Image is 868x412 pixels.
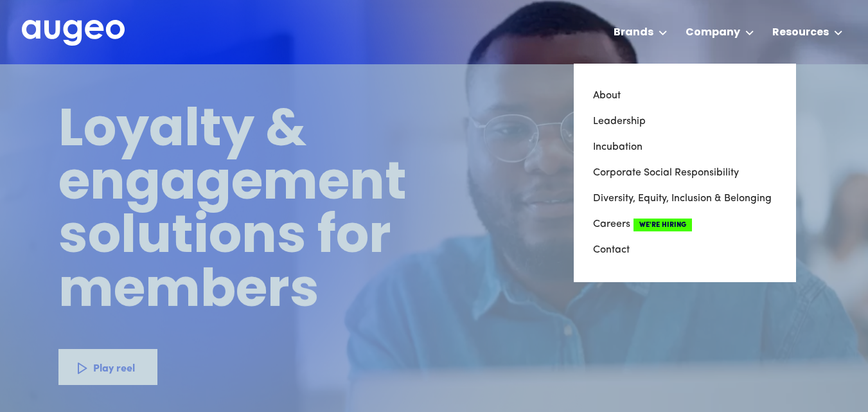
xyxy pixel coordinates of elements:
div: Company [686,25,740,40]
a: home [22,20,125,47]
a: Incubation [593,134,777,160]
a: Diversity, Equity, Inclusion & Belonging [593,186,777,211]
div: Resources [772,25,829,40]
a: About [593,83,777,109]
div: Brands [614,25,653,40]
a: Corporate Social Responsibility [593,160,777,186]
span: We're Hiring [633,219,692,231]
nav: Company [574,64,796,282]
a: Contact [593,237,777,263]
a: Leadership [593,109,777,134]
img: Augeo's full logo in white. [22,20,125,46]
a: CareersWe're Hiring [593,211,777,237]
